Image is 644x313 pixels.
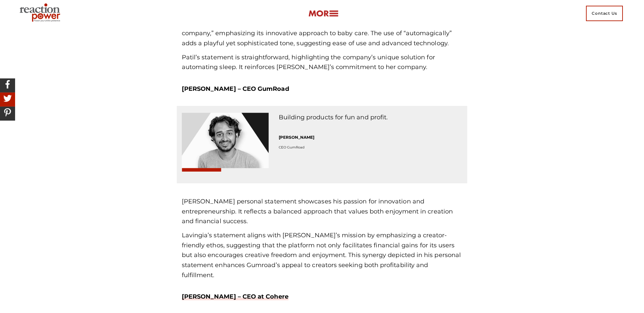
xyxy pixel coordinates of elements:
strong: [PERSON_NAME] [279,135,315,140]
p: Patil’s statement is straightforward, highlighting the company’s unique solution for automating s... [182,53,463,72]
p: CEO GumRoad [279,145,463,150]
img: Executive Branding | Personal Branding Agency [17,1,65,25]
span: Contact Us [586,6,623,21]
img: Share On Facebook [2,78,13,90]
a: [PERSON_NAME] – CEO at Cohere [182,293,288,300]
p: Building products for fun and profit. [279,113,463,123]
p: Lavingia’s statement aligns with [PERSON_NAME]’s mission by emphasizing a creator-friendly ethos,... [182,231,463,280]
strong: [PERSON_NAME] – CEO GumRoad [182,85,289,92]
img: Share On Twitter [2,92,13,104]
img: Share On Pinterest [2,107,13,118]
img: more-btn.png [308,10,338,17]
img: Sahil [182,113,269,172]
p: [PERSON_NAME] personal statement introduces Cradlewise as a “baby sleep fitness company,” emphasi... [182,19,463,49]
p: [PERSON_NAME] personal statement showcases his passion for innovation and entrepreneurship. It re... [182,197,463,227]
